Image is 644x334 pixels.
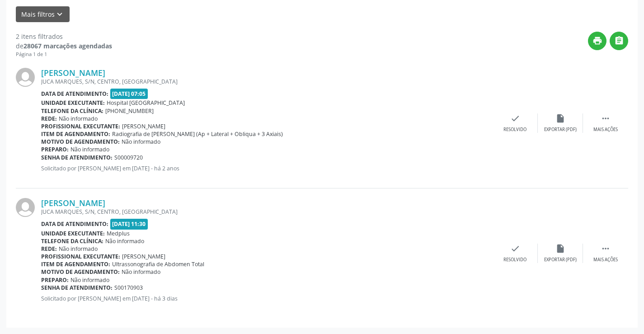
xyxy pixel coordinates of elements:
span: S00170903 [114,284,143,292]
b: Motivo de agendamento: [41,138,120,146]
div: JUCA MARQUES, S/N, CENTRO, [GEOGRAPHIC_DATA] [41,78,493,85]
i:  [614,36,624,46]
i: keyboard_arrow_down [55,9,65,19]
span: [DATE] 07:05 [110,89,148,99]
b: Preparo: [41,146,69,153]
b: Senha de atendimento: [41,284,113,292]
span: Não informado [59,115,98,122]
i: insert_drive_file [555,244,565,254]
a: [PERSON_NAME] [41,68,105,78]
b: Unidade executante: [41,99,105,107]
b: Data de atendimento: [41,90,108,98]
b: Motivo de agendamento: [41,268,120,276]
p: Solicitado por [PERSON_NAME] em [DATE] - há 2 anos [41,165,493,172]
span: [PERSON_NAME] [122,253,165,260]
i: insert_drive_file [555,113,565,123]
div: Exportar (PDF) [544,127,577,133]
b: Rede: [41,245,57,253]
div: de [16,41,112,51]
span: [DATE] 11:30 [110,219,148,229]
span: [PERSON_NAME] [122,122,165,130]
span: Medplus [107,230,130,237]
b: Telefone da clínica: [41,237,103,245]
span: Não informado [122,268,160,276]
span: Não informado [59,245,98,253]
b: Profissional executante: [41,253,120,260]
div: Exportar (PDF) [544,257,577,263]
span: Não informado [71,146,109,153]
b: Item de agendamento: [41,260,110,268]
a: [PERSON_NAME] [41,198,105,208]
button: print [588,32,606,50]
i: check [510,113,520,123]
p: Solicitado por [PERSON_NAME] em [DATE] - há 3 dias [41,295,493,302]
span: Não informado [122,138,160,146]
b: Rede: [41,115,57,122]
button: Mais filtroskeyboard_arrow_down [16,6,70,22]
img: img [16,198,35,217]
div: 2 itens filtrados [16,32,112,41]
b: Telefone da clínica: [41,107,103,115]
span: [PHONE_NUMBER] [105,107,154,115]
img: img [16,68,35,87]
span: Radiografia de [PERSON_NAME] (Ap + Lateral + Obliqua + 3 Axiais) [112,130,283,138]
div: Mais ações [593,257,618,263]
i:  [601,113,611,123]
div: Página 1 de 1 [16,51,112,58]
span: Não informado [105,237,144,245]
i:  [601,244,611,254]
b: Profissional executante: [41,122,120,130]
div: Resolvido [503,127,526,133]
b: Item de agendamento: [41,130,110,138]
strong: 28067 marcações agendadas [24,42,112,50]
span: Ultrassonografia de Abdomen Total [112,260,204,268]
b: Unidade executante: [41,230,105,237]
i: check [510,244,520,254]
b: Senha de atendimento: [41,154,113,161]
i: print [592,36,602,46]
b: Data de atendimento: [41,220,108,228]
button:  [610,32,628,50]
span: Hospital [GEOGRAPHIC_DATA] [107,99,185,107]
div: Mais ações [593,127,618,133]
div: Resolvido [503,257,526,263]
b: Preparo: [41,276,69,284]
div: JUCA MARQUES, S/N, CENTRO, [GEOGRAPHIC_DATA] [41,208,493,216]
span: Não informado [71,276,109,284]
span: S00009720 [114,154,143,161]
